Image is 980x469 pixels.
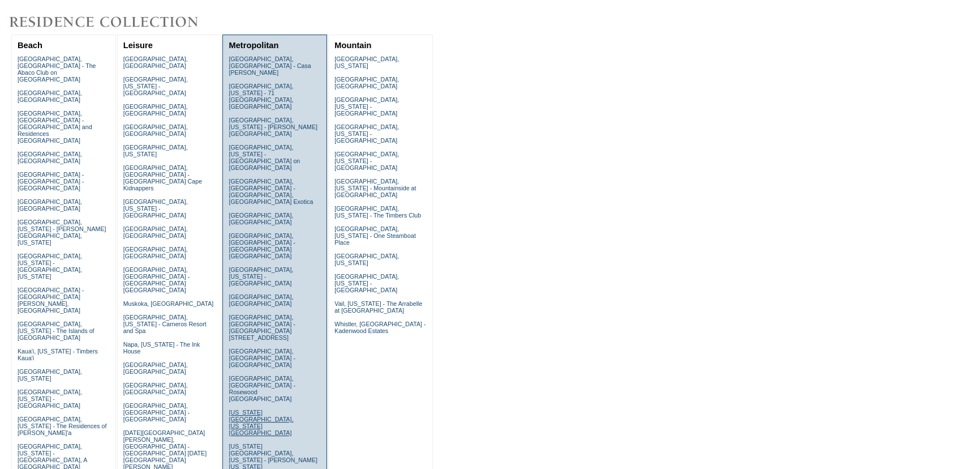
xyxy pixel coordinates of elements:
[18,110,92,144] a: [GEOGRAPHIC_DATA], [GEOGRAPHIC_DATA] - [GEOGRAPHIC_DATA] and Residences [GEOGRAPHIC_DATA]
[229,293,293,307] a: [GEOGRAPHIC_DATA], [GEOGRAPHIC_DATA]
[229,212,293,225] a: [GEOGRAPHIC_DATA], [GEOGRAPHIC_DATA]
[18,348,98,361] a: Kaua'i, [US_STATE] - Timbers Kaua'i
[123,361,188,375] a: [GEOGRAPHIC_DATA], [GEOGRAPHIC_DATA]
[18,89,82,103] a: [GEOGRAPHIC_DATA], [GEOGRAPHIC_DATA]
[123,41,153,50] a: Leisure
[229,56,311,76] a: [GEOGRAPHIC_DATA], [GEOGRAPHIC_DATA] - Casa [PERSON_NAME]
[229,314,295,341] a: [GEOGRAPHIC_DATA], [GEOGRAPHIC_DATA] - [GEOGRAPHIC_DATA][STREET_ADDRESS]
[123,314,207,334] a: [GEOGRAPHIC_DATA], [US_STATE] - Carneros Resort and Spa
[123,246,188,259] a: [GEOGRAPHIC_DATA], [GEOGRAPHIC_DATA]
[123,382,188,395] a: [GEOGRAPHIC_DATA], [GEOGRAPHIC_DATA]
[18,151,82,164] a: [GEOGRAPHIC_DATA], [GEOGRAPHIC_DATA]
[123,56,188,69] a: [GEOGRAPHIC_DATA], [GEOGRAPHIC_DATA]
[229,375,295,402] a: [GEOGRAPHIC_DATA], [GEOGRAPHIC_DATA] - Rosewood [GEOGRAPHIC_DATA]
[334,178,416,198] a: [GEOGRAPHIC_DATA], [US_STATE] - Mountainside at [GEOGRAPHIC_DATA]
[123,402,190,423] a: [GEOGRAPHIC_DATA], [GEOGRAPHIC_DATA] - [GEOGRAPHIC_DATA]
[229,266,293,287] a: [GEOGRAPHIC_DATA], [US_STATE] - [GEOGRAPHIC_DATA]
[18,287,84,314] a: [GEOGRAPHIC_DATA] - [GEOGRAPHIC_DATA][PERSON_NAME], [GEOGRAPHIC_DATA]
[123,225,188,239] a: [GEOGRAPHIC_DATA], [GEOGRAPHIC_DATA]
[123,164,202,191] a: [GEOGRAPHIC_DATA], [GEOGRAPHIC_DATA] - [GEOGRAPHIC_DATA] Cape Kidnappers
[123,198,188,219] a: [GEOGRAPHIC_DATA], [US_STATE] - [GEOGRAPHIC_DATA]
[334,96,399,117] a: [GEOGRAPHIC_DATA], [US_STATE] - [GEOGRAPHIC_DATA]
[18,416,107,436] a: [GEOGRAPHIC_DATA], [US_STATE] - The Residences of [PERSON_NAME]'a
[18,219,106,246] a: [GEOGRAPHIC_DATA], [US_STATE] - [PERSON_NAME][GEOGRAPHIC_DATA], [US_STATE]
[18,41,42,50] a: Beach
[229,409,293,436] a: [US_STATE][GEOGRAPHIC_DATA], [US_STATE][GEOGRAPHIC_DATA]
[18,389,82,409] a: [GEOGRAPHIC_DATA], [US_STATE] - [GEOGRAPHIC_DATA]
[334,300,422,314] a: Vail, [US_STATE] - The Arrabelle at [GEOGRAPHIC_DATA]
[334,123,399,144] a: [GEOGRAPHIC_DATA], [US_STATE] - [GEOGRAPHIC_DATA]
[123,123,188,137] a: [GEOGRAPHIC_DATA], [GEOGRAPHIC_DATA]
[123,76,188,96] a: [GEOGRAPHIC_DATA], [US_STATE] - [GEOGRAPHIC_DATA]
[18,171,84,191] a: [GEOGRAPHIC_DATA] - [GEOGRAPHIC_DATA] - [GEOGRAPHIC_DATA]
[229,348,295,368] a: [GEOGRAPHIC_DATA], [GEOGRAPHIC_DATA] - [GEOGRAPHIC_DATA]
[334,253,399,266] a: [GEOGRAPHIC_DATA], [US_STATE]
[123,300,213,307] a: Muskoka, [GEOGRAPHIC_DATA]
[18,56,96,83] a: [GEOGRAPHIC_DATA], [GEOGRAPHIC_DATA] - The Abaco Club on [GEOGRAPHIC_DATA]
[229,144,300,171] a: [GEOGRAPHIC_DATA], [US_STATE] - [GEOGRAPHIC_DATA] on [GEOGRAPHIC_DATA]
[229,117,317,137] a: [GEOGRAPHIC_DATA], [US_STATE] - [PERSON_NAME][GEOGRAPHIC_DATA]
[334,205,421,219] a: [GEOGRAPHIC_DATA], [US_STATE] - The Timbers Club
[334,321,425,334] a: Whistler, [GEOGRAPHIC_DATA] - Kadenwood Estates
[334,41,371,50] a: Mountain
[123,341,200,355] a: Napa, [US_STATE] - The Ink House
[334,76,399,89] a: [GEOGRAPHIC_DATA], [GEOGRAPHIC_DATA]
[123,103,188,117] a: [GEOGRAPHIC_DATA], [GEOGRAPHIC_DATA]
[18,321,94,341] a: [GEOGRAPHIC_DATA], [US_STATE] - The Islands of [GEOGRAPHIC_DATA]
[123,144,188,157] a: [GEOGRAPHIC_DATA], [US_STATE]
[334,151,399,171] a: [GEOGRAPHIC_DATA], [US_STATE] - [GEOGRAPHIC_DATA]
[229,83,293,110] a: [GEOGRAPHIC_DATA], [US_STATE] - 71 [GEOGRAPHIC_DATA], [GEOGRAPHIC_DATA]
[334,225,416,246] a: [GEOGRAPHIC_DATA], [US_STATE] - One Steamboat Place
[334,273,399,293] a: [GEOGRAPHIC_DATA], [US_STATE] - [GEOGRAPHIC_DATA]
[18,253,82,280] a: [GEOGRAPHIC_DATA], [US_STATE] - [GEOGRAPHIC_DATA], [US_STATE]
[229,41,278,50] a: Metropolitan
[6,11,226,33] img: Destinations by Exclusive Resorts
[334,56,399,69] a: [GEOGRAPHIC_DATA], [US_STATE]
[123,266,190,293] a: [GEOGRAPHIC_DATA], [GEOGRAPHIC_DATA] - [GEOGRAPHIC_DATA] [GEOGRAPHIC_DATA]
[229,232,295,259] a: [GEOGRAPHIC_DATA], [GEOGRAPHIC_DATA] - [GEOGRAPHIC_DATA] [GEOGRAPHIC_DATA]
[18,368,82,382] a: [GEOGRAPHIC_DATA], [US_STATE]
[18,198,82,212] a: [GEOGRAPHIC_DATA], [GEOGRAPHIC_DATA]
[229,178,313,205] a: [GEOGRAPHIC_DATA], [GEOGRAPHIC_DATA] - [GEOGRAPHIC_DATA], [GEOGRAPHIC_DATA] Exotica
